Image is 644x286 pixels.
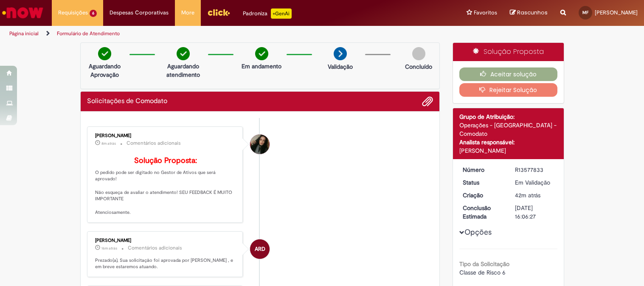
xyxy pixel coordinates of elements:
[110,8,169,17] span: Despesas Corporativas
[255,239,265,259] span: ARD
[250,239,270,259] div: Aldair Rodrigues Da Silva
[1,4,45,21] img: ServiceNow
[243,8,292,19] div: Padroniza
[328,62,353,71] p: Validação
[515,178,554,187] div: Em Validação
[459,138,557,146] div: Analista responsável:
[459,121,557,138] div: Operações - [GEOGRAPHIC_DATA] - Comodato
[242,62,281,70] p: Em andamento
[101,246,117,251] time: 29/09/2025 16:06:27
[405,62,432,71] p: Concluído
[459,112,557,121] div: Grupo de Atribuição:
[58,8,88,17] span: Requisições
[95,133,236,138] div: [PERSON_NAME]
[515,191,540,199] time: 29/09/2025 15:40:17
[595,9,638,16] span: [PERSON_NAME]
[127,140,181,147] small: Comentários adicionais
[459,83,557,97] button: Rejeitar Solução
[459,269,506,276] span: Classe de Risco 6
[515,191,540,199] span: 42m atrás
[9,30,39,37] a: Página inicial
[181,8,194,17] span: More
[255,47,268,60] img: check-circle-green.png
[456,165,509,174] dt: Número
[57,30,120,37] a: Formulário de Atendimento
[515,165,554,174] div: R13577833
[250,135,270,154] div: Desiree da Silva Germano
[459,67,557,81] button: Aceitar solução
[515,191,554,199] div: 29/09/2025 15:40:17
[459,146,557,155] div: [PERSON_NAME]
[453,43,564,61] div: Solução Proposta
[95,238,236,243] div: [PERSON_NAME]
[582,10,588,15] span: MF
[207,6,230,19] img: click_logo_yellow_360x200.png
[422,96,433,107] button: Adicionar anexos
[177,47,190,60] img: check-circle-green.png
[456,204,509,221] dt: Conclusão Estimada
[87,98,167,105] h2: Solicitações de Comodato Histórico de tíquete
[101,246,117,251] span: 16m atrás
[412,47,425,60] img: img-circle-grey.png
[101,141,116,146] time: 29/09/2025 16:14:16
[6,26,423,42] ul: Trilhas de página
[163,62,204,79] p: Aguardando atendimento
[95,257,236,270] p: Prezado(a), Sua solicitação foi aprovada por [PERSON_NAME] , e em breve estaremos atuando.
[334,47,347,60] img: arrow-next.png
[98,47,111,60] img: check-circle-green.png
[459,260,509,268] b: Tipo da Solicitação
[456,191,509,199] dt: Criação
[128,244,182,252] small: Comentários adicionais
[84,62,125,79] p: Aguardando Aprovação
[101,141,116,146] span: 8m atrás
[517,8,548,17] span: Rascunhos
[95,157,236,216] p: O pedido pode ser digitado no Gestor de Ativos que será aprovado! Não esqueça de avaliar o atendi...
[510,9,548,17] a: Rascunhos
[474,8,497,17] span: Favoritos
[271,8,292,19] p: +GenAi
[134,156,197,165] b: Solução Proposta:
[515,204,554,221] div: [DATE] 16:06:27
[90,10,97,17] span: 6
[456,178,509,187] dt: Status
